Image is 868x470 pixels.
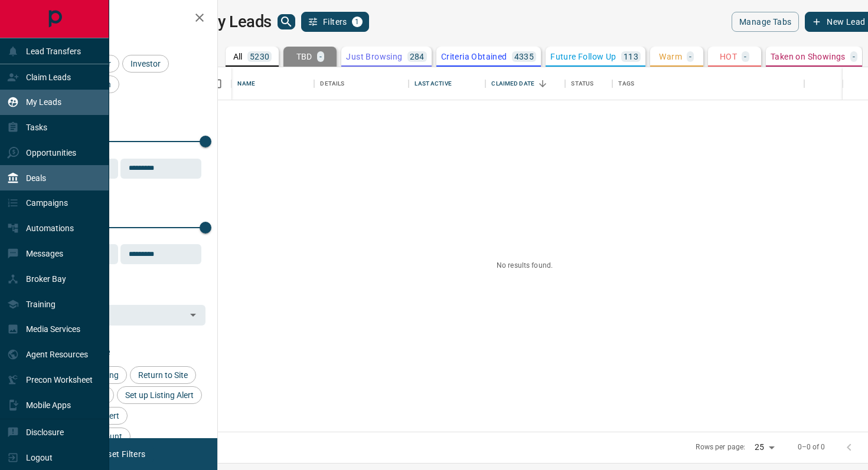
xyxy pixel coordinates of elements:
button: Sort [534,75,551,92]
div: Last Active [409,67,485,100]
div: Claimed Date [491,67,534,100]
p: - [744,52,746,61]
div: Investor [122,55,169,73]
p: Warm [659,52,682,61]
div: Status [565,67,612,100]
h2: Filters [38,12,205,26]
p: 0–0 of 0 [798,442,825,452]
span: Return to Site [134,370,192,380]
p: - [319,52,322,61]
p: Just Browsing [346,52,402,61]
p: 4335 [514,52,534,61]
p: TBD [296,52,312,61]
p: - [689,52,691,61]
p: All [233,52,243,61]
div: 25 [750,439,778,456]
p: Future Follow Up [550,52,616,61]
button: Filters1 [301,12,369,32]
span: Set up Listing Alert [121,390,198,400]
p: 113 [624,52,638,61]
div: Details [320,67,344,100]
button: Manage Tabs [732,12,799,32]
div: Name [231,67,314,100]
p: Criteria Obtained [441,52,507,61]
div: Tags [612,67,804,100]
div: Claimed Date [485,67,565,100]
p: Rows per page: [696,442,745,452]
p: Taken on Showings [771,52,846,61]
span: 1 [353,18,361,26]
div: Name [237,67,255,100]
div: Return to Site [130,366,196,384]
div: Status [571,67,593,100]
span: Investor [126,59,165,68]
h1: My Leads [204,12,272,31]
p: HOT [720,52,737,61]
p: - [853,52,855,61]
p: 5230 [250,52,270,61]
button: Open [185,307,201,323]
button: search button [278,14,295,29]
button: Reset Filters [90,444,153,464]
div: Details [314,67,409,100]
div: Last Active [415,67,451,100]
div: Tags [618,67,634,100]
div: Set up Listing Alert [117,386,202,404]
p: 284 [410,52,425,61]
